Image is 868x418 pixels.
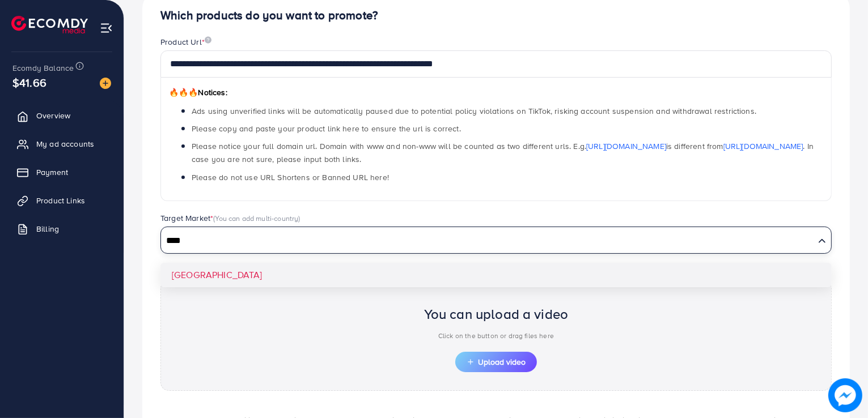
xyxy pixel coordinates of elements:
p: Click on the button or drag files here [424,329,569,343]
img: image [205,36,211,44]
h4: Which products do you want to promote? [160,8,832,23]
a: Product Links [9,189,115,212]
span: Payment [36,167,68,178]
a: [URL][DOMAIN_NAME] [586,140,666,152]
a: My ad accounts [9,133,115,155]
a: [URL][DOMAIN_NAME] [723,140,803,152]
a: Overview [9,104,115,127]
span: 🔥🔥🔥 [169,87,198,98]
span: My ad accounts [36,138,94,150]
img: image [100,78,111,89]
label: Target Market [160,212,300,224]
span: Product Links [36,195,85,206]
a: Billing [9,217,115,240]
div: Search for option [160,227,832,254]
label: Product Url [160,36,211,48]
img: image [828,378,862,412]
img: logo [11,16,88,33]
h2: You can upload a video [424,306,569,322]
span: Ecomdy Balance [12,62,74,74]
span: Please copy and paste your product link here to ensure the url is correct. [192,123,461,134]
li: [GEOGRAPHIC_DATA] [160,263,832,287]
button: Upload video [455,352,537,372]
span: (You can add multi-country) [213,213,300,223]
span: Please do not use URL Shortens or Banned URL here! [192,172,389,183]
input: Search for option [162,232,814,250]
img: menu [100,22,113,35]
span: Notices: [169,87,227,98]
a: Payment [9,161,115,184]
span: Billing [36,223,59,234]
span: Ads using unverified links will be automatically paused due to potential policy violations on Tik... [192,105,756,117]
span: Please notice your full domain url. Domain with www and non-www will be counted as two different ... [192,140,814,165]
span: Overview [36,110,70,121]
span: Upload video [467,358,526,366]
span: $41.66 [12,74,46,91]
